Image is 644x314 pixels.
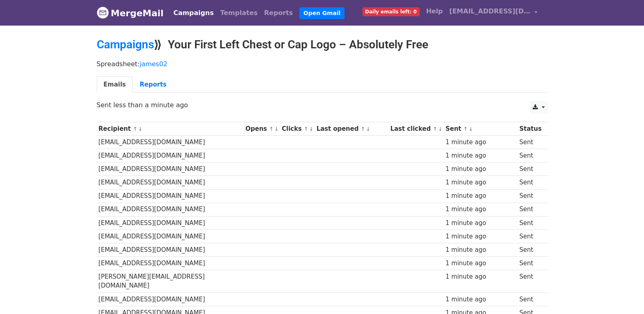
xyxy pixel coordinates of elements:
[138,126,143,132] a: ↓
[97,6,109,19] img: MergeMail logo
[517,243,543,256] td: Sent
[309,126,314,132] a: ↓
[97,230,244,243] td: [EMAIL_ADDRESS][DOMAIN_NAME]
[445,245,515,255] div: 1 minute ago
[97,189,244,203] td: [EMAIL_ADDRESS][DOMAIN_NAME]
[388,122,444,136] th: Last clicked
[445,232,515,241] div: 1 minute ago
[445,138,515,147] div: 1 minute ago
[517,122,543,136] th: Status
[517,257,543,270] td: Sent
[366,126,371,132] a: ↓
[243,122,280,136] th: Opens
[97,38,154,51] a: Campaigns
[464,126,468,132] a: ↑
[444,122,518,136] th: Sent
[445,205,515,214] div: 1 minute ago
[97,216,244,230] td: [EMAIL_ADDRESS][DOMAIN_NAME]
[517,292,543,306] td: Sent
[97,76,133,93] a: Emails
[445,219,515,228] div: 1 minute ago
[133,76,173,93] a: Reports
[446,3,541,22] a: [EMAIL_ADDRESS][DOMAIN_NAME]
[280,122,314,136] th: Clicks
[97,101,548,109] p: Sent less than a minute ago
[517,203,543,216] td: Sent
[445,178,515,187] div: 1 minute ago
[361,126,365,132] a: ↑
[423,3,446,19] a: Help
[269,126,273,132] a: ↑
[517,189,543,203] td: Sent
[517,176,543,189] td: Sent
[97,38,548,52] h2: ⟫ Your First Left Chest or Cap Logo – Absolutely Free
[133,126,137,132] a: ↑
[97,122,244,136] th: Recipient
[517,136,543,149] td: Sent
[97,203,244,216] td: [EMAIL_ADDRESS][DOMAIN_NAME]
[314,122,388,136] th: Last opened
[517,230,543,243] td: Sent
[97,243,244,256] td: [EMAIL_ADDRESS][DOMAIN_NAME]
[299,7,345,19] a: Open Gmail
[517,216,543,230] td: Sent
[517,270,543,293] td: Sent
[445,272,515,282] div: 1 minute ago
[97,4,164,22] a: MergeMail
[97,149,244,162] td: [EMAIL_ADDRESS][DOMAIN_NAME]
[433,126,437,132] a: ↑
[97,257,244,270] td: [EMAIL_ADDRESS][DOMAIN_NAME]
[274,126,279,132] a: ↓
[445,295,515,304] div: 1 minute ago
[445,191,515,201] div: 1 minute ago
[97,162,244,176] td: [EMAIL_ADDRESS][DOMAIN_NAME]
[445,151,515,160] div: 1 minute ago
[445,165,515,174] div: 1 minute ago
[362,7,420,16] span: Daily emails left: 0
[445,259,515,268] div: 1 minute ago
[97,292,244,306] td: [EMAIL_ADDRESS][DOMAIN_NAME]
[170,5,217,21] a: Campaigns
[359,3,423,19] a: Daily emails left: 0
[517,149,543,162] td: Sent
[468,126,473,132] a: ↓
[97,60,548,68] p: Spreadsheet:
[97,136,244,149] td: [EMAIL_ADDRESS][DOMAIN_NAME]
[140,60,167,68] a: james02
[438,126,442,132] a: ↓
[97,176,244,189] td: [EMAIL_ADDRESS][DOMAIN_NAME]
[304,126,308,132] a: ↑
[97,270,244,293] td: [PERSON_NAME][EMAIL_ADDRESS][DOMAIN_NAME]
[449,6,531,16] span: [EMAIL_ADDRESS][DOMAIN_NAME]
[261,5,296,21] a: Reports
[217,5,261,21] a: Templates
[517,162,543,176] td: Sent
